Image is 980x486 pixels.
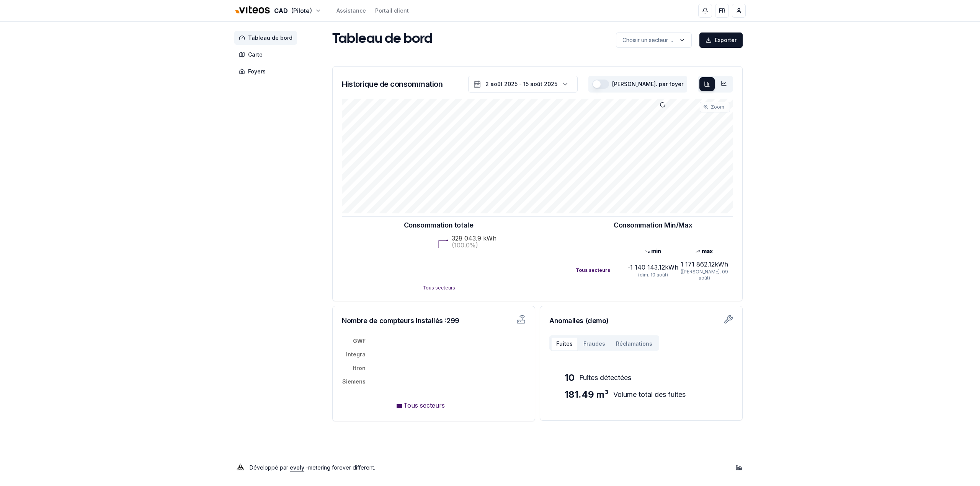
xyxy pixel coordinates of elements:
[234,1,271,19] img: Viteos - CAD Logo
[627,247,678,255] div: min
[375,7,409,15] a: Portail client
[576,267,627,273] div: Tous secteurs
[551,337,578,351] button: Fuites
[248,51,263,59] span: Carte
[611,337,658,351] button: Réclamations
[250,462,375,473] p: Développé par - metering forever different .
[234,3,321,19] button: CAD(Pilote)
[353,365,366,371] tspan: Itron
[353,338,366,344] tspan: GWF
[627,263,678,272] div: -1 140 143.12 kWh
[291,6,312,15] span: (Pilote)
[248,34,292,42] span: Tableau de bord
[422,285,455,291] text: Tous secteurs
[549,315,733,326] h3: Anomalies (demo)
[248,68,266,75] span: Foyers
[613,389,686,400] span: Volume total des fuites
[234,462,247,474] img: Evoly Logo
[719,7,725,15] span: FR
[234,65,300,78] a: Foyers
[715,4,729,18] button: FR
[699,33,743,48] button: Exporter
[579,372,631,383] span: Fuites détectées
[234,48,300,62] a: Carte
[711,104,724,110] span: Zoom
[627,272,678,278] div: (dim. 10 août)
[452,234,497,242] text: 328 043.9 kWh
[578,337,611,351] button: Fraudes
[290,464,304,471] a: evoly
[342,315,475,326] h3: Nombre de compteurs installés : 299
[616,33,692,48] button: label
[468,76,578,93] button: 2 août 2025 - 15 août 2025
[565,372,575,384] span: 10
[452,241,478,249] text: (100.0%)
[679,260,730,269] div: 1 171 862.12 kWh
[679,269,730,281] div: ([PERSON_NAME]. 09 août)
[274,6,288,15] span: CAD
[403,401,445,409] span: Tous secteurs
[342,378,366,385] tspan: Siemens
[332,32,433,47] h1: Tableau de bord
[614,220,692,231] h3: Consommation Min/Max
[342,79,443,89] h3: Historique de consommation
[565,388,609,401] span: 181.49 m³
[336,7,366,15] a: Assistance
[404,220,473,231] h3: Consommation totale
[346,351,366,358] tspan: Integra
[485,80,557,88] div: 2 août 2025 - 15 août 2025
[234,31,300,45] a: Tableau de bord
[612,81,683,87] label: [PERSON_NAME]. par foyer
[679,247,730,255] div: max
[622,36,673,44] p: Choisir un secteur ...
